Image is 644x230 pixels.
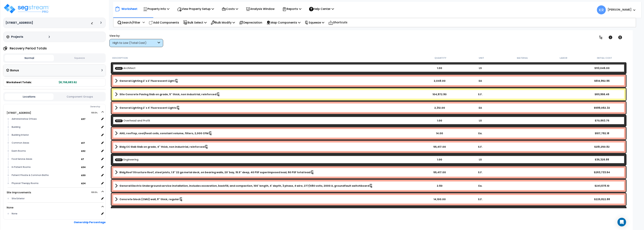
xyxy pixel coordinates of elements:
p: Map Components [266,20,301,25]
b: [PERSON_NAME] [608,8,631,11]
span: location multiplier [81,117,100,121]
a: Assembly Title [115,92,419,97]
a: Assembly Title [115,131,419,136]
div: S.F. [460,171,501,174]
small: 17 [83,142,85,144]
b: 8,756,683.62 [59,80,77,84]
p: Squeeze [305,20,324,25]
div: $263,733.64 [582,171,622,174]
div: 1.00 [419,119,460,122]
small: Material [517,57,528,59]
div: Depreciation [237,18,264,27]
div: 2,048.00 [419,79,460,83]
b: x [81,181,86,185]
a: [STREET_ADDRESS] 100.0% [7,111,31,115]
div: Shortcuts [326,18,349,27]
div: 1.00 [419,158,460,161]
div: 104,972.90 [419,93,460,96]
div: 55,417.00 [419,171,460,174]
b: x [81,173,86,177]
p: Depreciation [239,20,262,25]
div: $35,326.88 [582,158,622,161]
a: Assembly Title [115,105,419,110]
p: Help Center [309,6,334,11]
span: location multiplier [81,141,100,145]
b: x [81,165,86,169]
small: Initial Cost [597,57,612,59]
span: location multiplier [81,157,100,161]
button: Component Groups [55,95,104,99]
div: Physical Therapy Rooms [11,181,81,185]
div: In Patient Rooms [11,165,81,169]
div: $113,046.00 [582,66,622,70]
div: Exam Rooms [11,149,81,153]
a: Custom Item [115,66,135,70]
b: Ownership Percentage [74,220,106,224]
a: Assembly Title [115,144,419,149]
div: Add Components [147,18,181,27]
small: Labor [560,57,567,59]
a: Custom Item [115,119,150,122]
p: Reports [282,6,301,11]
small: 7 [83,158,84,161]
a: Assembly Title [115,170,419,175]
p: Bulk Select [183,20,207,25]
div: $281,250.82 [582,145,622,149]
small: 24 [83,182,86,185]
div: 14.00 [419,132,460,135]
p: Shortcuts [328,20,347,25]
div: LS [460,119,501,122]
div: LS [460,158,501,161]
h3: Bonus [10,69,19,72]
div: Patient Private & Common Baths [11,173,81,177]
div: Ea. [460,132,501,135]
div: Food Service Areas [11,157,81,161]
p: Worksheet [121,6,137,11]
a: None [7,206,13,209]
b: x [81,117,85,121]
div: 14,100.00 [419,197,460,201]
div: $611,956.46 [582,93,622,96]
div: LS [460,66,501,70]
b: x [81,141,85,145]
h4: Recovery Period Totals [10,47,47,50]
b: x [81,149,85,153]
div: Ownership [11,105,105,109]
small: 30 [83,174,86,177]
b: General Lighting 2' x 4' Fluorescent Lights [119,106,176,110]
button: Normal [5,55,54,61]
button: Locations [5,93,54,100]
a: Assembly Title [115,78,419,83]
div: 55,417.00 [419,145,460,149]
span: location multiplier [81,165,100,169]
small: Description [112,57,128,59]
div: EA [460,79,501,83]
b: Bldg CC Slab Slab on grade, 4" thick, non industrial, reinforced [119,145,205,149]
b: Concrete block (CMU) wall, 8" thick, regular [119,197,179,201]
span: location multiplier [81,181,100,186]
div: 1.00 [419,66,460,70]
div: 2,312.00 [419,106,460,110]
p: Property Info [143,6,169,11]
div: EA [460,106,501,110]
h3: Projects [11,35,23,39]
p: Search/Filter [117,20,140,25]
div: S.F. [460,145,501,149]
small: Unit [479,57,484,59]
a: Site Improvements 100.0% [7,191,31,194]
span: ICost [115,119,123,122]
span: ICost [115,67,123,70]
h3: [STREET_ADDRESS] [6,21,33,25]
span: location multiplier [81,149,100,153]
div: Open Intercom Messenger [617,218,626,226]
div: $614,952.96 [582,79,622,83]
div: Ea. [460,184,501,188]
div: S.F. [460,197,501,201]
span: Worksheet Totals: [6,80,32,84]
span: ICost [115,158,123,161]
div: S.F. [460,93,501,96]
div: High to Low (Total Cost) [112,41,157,45]
div: $241,678.10 [582,184,622,188]
span: KR [597,5,606,14]
b: Site Concrete Paving Slab on grade, 5" thick, non industrial, reinforced [119,93,216,96]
